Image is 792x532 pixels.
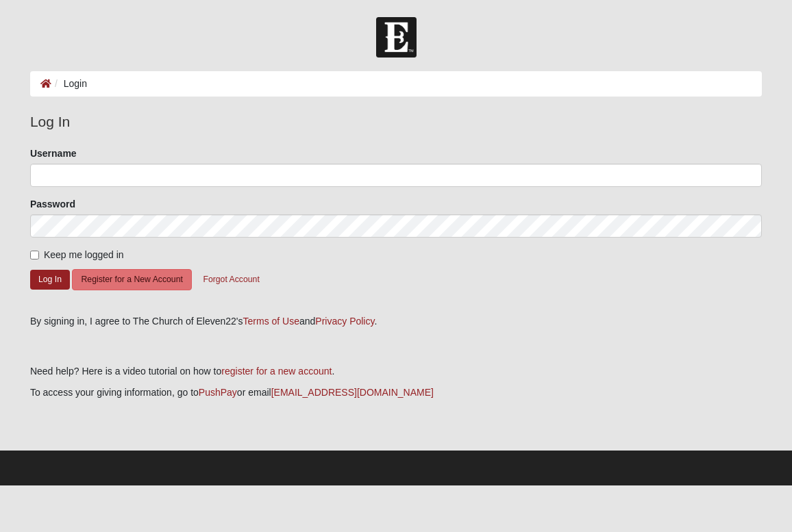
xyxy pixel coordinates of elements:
[376,17,417,58] img: Church of Eleven22 Logo
[30,314,762,329] div: By signing in, I agree to The Church of Eleven22's and .
[194,269,268,290] button: Forgot Account
[51,77,87,91] li: Login
[72,269,191,290] button: Register for a New Account
[30,147,77,160] label: Username
[271,387,434,398] a: [EMAIL_ADDRESS][DOMAIN_NAME]
[30,270,70,290] button: Log In
[221,366,332,377] a: register for a new account
[243,316,299,327] a: Terms of Use
[30,111,762,133] legend: Log In
[30,251,39,259] input: Keep me logged in
[30,197,75,211] label: Password
[30,364,762,379] p: Need help? Here is a video tutorial on how to .
[199,387,237,398] a: PushPay
[30,385,762,400] p: To access your giving information, go to or email
[44,249,124,260] span: Keep me logged in
[315,316,374,327] a: Privacy Policy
